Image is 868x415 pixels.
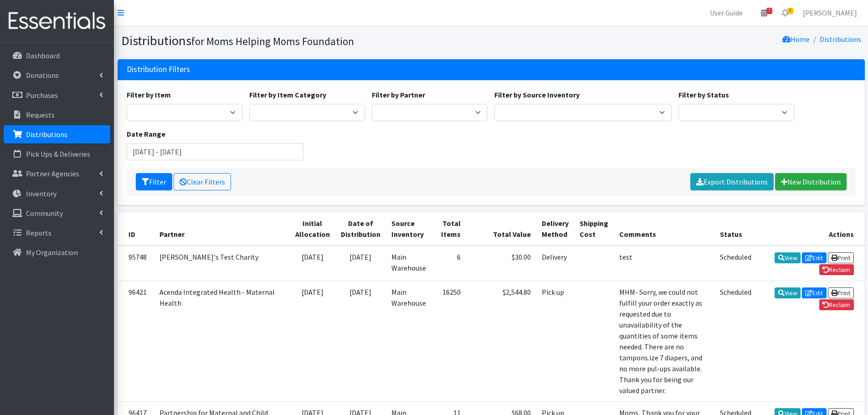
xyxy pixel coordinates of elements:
[4,6,110,36] img: HumanEssentials
[118,246,154,281] td: 95748
[4,164,110,183] a: Partner Agencies
[26,71,59,80] p: Donations
[118,212,154,246] th: ID
[154,212,290,246] th: Partner
[4,66,110,84] a: Donations
[819,299,854,310] a: Reclaim
[494,89,580,100] label: Filter by Source Inventory
[26,169,79,178] p: Partner Agencies
[127,89,171,100] label: Filter by Item
[4,145,110,163] a: Pick Ups & Deliveries
[290,212,335,246] th: Initial Allocation
[714,246,757,281] td: Scheduled
[828,287,854,298] a: Print
[820,35,861,44] a: Distributions
[775,287,801,298] a: View
[757,212,865,246] th: Actions
[775,4,796,22] a: 9
[431,212,466,246] th: Total Items
[802,252,827,263] a: Edit
[386,281,431,401] td: Main Warehouse
[127,143,304,160] input: January 1, 2011 - December 31, 2011
[26,209,63,218] p: Community
[26,149,90,159] p: Pick Ups & Deliveries
[431,246,466,281] td: 6
[802,287,827,298] a: Edit
[249,89,326,100] label: Filter by Item Category
[466,212,536,246] th: Total Value
[787,8,793,14] span: 9
[386,246,431,281] td: Main Warehouse
[174,173,231,190] a: Clear Filters
[335,212,386,246] th: Date of Distribution
[4,106,110,124] a: Requests
[714,212,757,246] th: Status
[614,281,714,401] td: MHM- Sorry, we could not fulfill your order exactly as requested due to unavailability of the qua...
[678,89,729,100] label: Filter by Status
[614,246,714,281] td: test
[26,130,67,139] p: Distributions
[136,173,172,190] button: Filter
[782,35,810,44] a: Home
[775,252,801,263] a: View
[4,224,110,242] a: Reports
[386,212,431,246] th: Source Inventory
[290,246,335,281] td: [DATE]
[4,184,110,203] a: Inventory
[766,8,772,14] span: 7
[154,246,290,281] td: [PERSON_NAME]'s Test Charity
[574,212,614,246] th: Shipping Cost
[4,125,110,143] a: Distributions
[26,189,56,198] p: Inventory
[828,252,854,263] a: Print
[191,35,354,48] small: for Moms Helping Moms Foundation
[775,173,847,190] a: New Distribution
[127,65,190,74] h3: Distribution Filters
[26,248,78,257] p: My Organization
[536,281,574,401] td: Pick up
[290,281,335,401] td: [DATE]
[335,246,386,281] td: [DATE]
[466,246,536,281] td: $30.00
[127,128,165,139] label: Date Range
[466,281,536,401] td: $2,544.80
[703,4,750,22] a: User Guide
[714,281,757,401] td: Scheduled
[431,281,466,401] td: 16250
[796,4,864,22] a: [PERSON_NAME]
[372,89,425,100] label: Filter by Partner
[614,212,714,246] th: Comments
[4,86,110,104] a: Purchases
[536,212,574,246] th: Delivery Method
[26,228,51,237] p: Reports
[819,264,854,275] a: Reclaim
[121,33,488,49] h1: Distributions
[536,246,574,281] td: Delivery
[690,173,774,190] a: Export Distributions
[335,281,386,401] td: [DATE]
[4,204,110,222] a: Community
[26,51,60,60] p: Dashboard
[4,243,110,261] a: My Organization
[154,281,290,401] td: Acenda Integrated Health - Maternal Health
[118,281,154,401] td: 96421
[754,4,775,22] a: 7
[26,110,55,119] p: Requests
[26,91,58,100] p: Purchases
[4,46,110,65] a: Dashboard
